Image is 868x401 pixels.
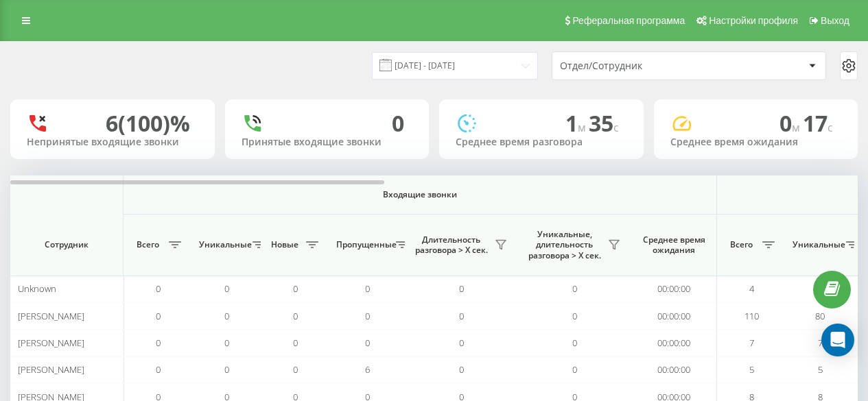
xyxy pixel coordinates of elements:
[456,136,627,148] div: Среднее время разговора
[156,310,161,322] span: 0
[572,310,577,322] span: 0
[572,282,577,295] span: 0
[828,120,833,135] span: c
[459,337,464,349] span: 0
[724,239,758,250] span: Всего
[459,282,464,295] span: 0
[565,108,589,138] span: 1
[803,108,833,138] span: 17
[792,120,803,135] span: м
[18,337,84,349] span: [PERSON_NAME]
[293,310,298,322] span: 0
[293,282,298,295] span: 0
[821,324,854,356] div: Open Intercom Messenger
[749,282,754,295] span: 4
[572,363,577,376] span: 0
[779,108,803,138] span: 0
[631,330,717,356] td: 00:00:00
[589,108,619,138] span: 35
[572,15,685,26] span: Реферальная программа
[365,282,370,295] span: 0
[744,310,759,322] span: 110
[18,310,84,322] span: [PERSON_NAME]
[642,234,706,256] span: Среднее время ожидания
[459,310,464,322] span: 0
[818,337,823,349] span: 7
[336,239,392,250] span: Пропущенные
[18,363,84,376] span: [PERSON_NAME]
[156,363,161,376] span: 0
[613,120,619,135] span: c
[293,363,298,376] span: 0
[268,239,302,250] span: Новые
[459,363,464,376] span: 0
[631,356,717,383] td: 00:00:00
[670,136,842,148] div: Среднее время ожидания
[631,302,717,329] td: 00:00:00
[525,229,604,261] span: Уникальные, длительность разговора > Х сек.
[224,337,229,349] span: 0
[793,239,842,250] span: Уникальные
[578,120,589,135] span: м
[293,337,298,349] span: 0
[242,136,413,148] div: Принятые входящие звонки
[224,363,229,376] span: 0
[749,337,754,349] span: 7
[709,15,798,26] span: Настройки профиля
[159,189,681,200] span: Входящие звонки
[821,15,849,26] span: Выход
[365,337,370,349] span: 0
[631,276,717,302] td: 00:00:00
[199,239,248,250] span: Уникальные
[156,337,161,349] span: 0
[224,282,229,295] span: 0
[224,310,229,322] span: 0
[412,234,491,256] span: Длительность разговора > Х сек.
[22,239,111,250] span: Сотрудник
[365,310,370,322] span: 0
[572,337,577,349] span: 0
[749,363,754,376] span: 5
[815,310,825,322] span: 80
[365,363,370,376] span: 6
[392,110,404,136] div: 0
[818,363,823,376] span: 5
[18,282,56,295] span: Unknown
[106,110,190,136] div: 6 (100)%
[130,239,165,250] span: Всего
[27,136,198,148] div: Непринятые входящие звонки
[560,60,724,72] div: Отдел/Сотрудник
[156,282,161,295] span: 0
